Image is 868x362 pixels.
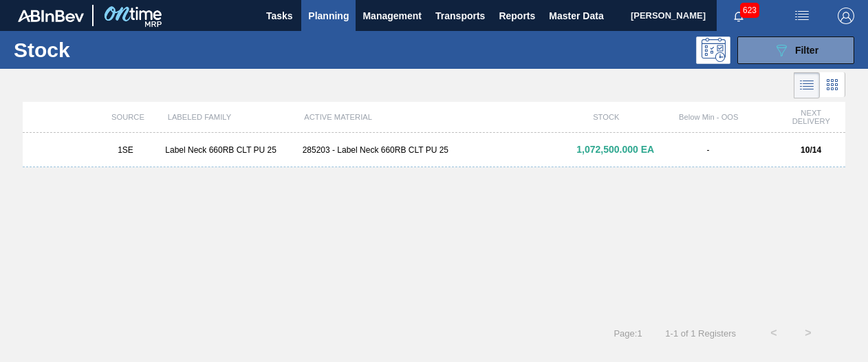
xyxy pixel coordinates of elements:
div: STOCK [572,113,640,121]
span: Planning [308,8,349,24]
span: - [707,145,710,155]
img: TNhmsLtSVTkK8tSr43FrP2fwEKptu5GPRR3wAAAABJRU5ErkJggg== [18,10,84,22]
span: Master Data [549,8,603,24]
span: Filter [795,45,818,56]
span: Tasks [264,8,294,24]
span: 1,072,500.000 EA [576,144,654,155]
div: Label Neck 660RB CLT PU 25 [160,145,296,155]
span: Management [362,8,422,24]
div: LABELED FAMILY [162,113,299,121]
div: SOURCE [94,113,162,121]
span: Page : 1 [614,328,642,339]
div: 285203 - Label Neck 660RB CLT PU 25 [297,145,572,155]
span: Reports [499,8,535,24]
strong: 10/14 [801,145,821,155]
div: ACTIVE MATERIAL [299,113,572,121]
button: > [791,316,825,350]
div: Programming: no user selected [696,36,730,64]
h1: Stock [14,42,204,58]
div: Card Vision [820,72,845,98]
img: Logout [838,8,854,24]
div: List Vision [794,72,820,98]
div: Below Min - OOS [640,113,777,121]
span: Transports [435,8,485,24]
button: < [757,316,791,350]
img: userActions [794,8,810,24]
button: Filter [737,36,854,64]
button: Notifications [717,6,761,25]
div: NEXT DELIVERY [777,109,845,125]
span: 1 - 1 of 1 Registers [663,328,736,339]
span: 623 [740,3,759,18]
span: 1SE [118,145,133,155]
